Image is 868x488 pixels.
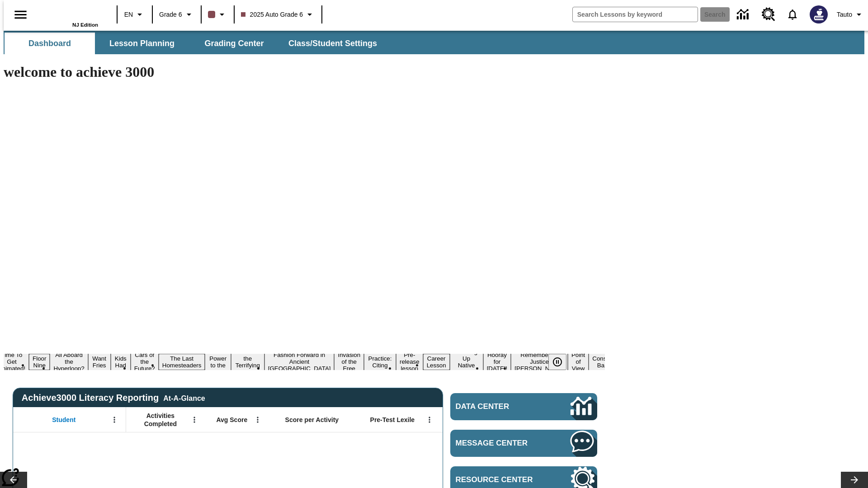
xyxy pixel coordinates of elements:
a: Message Center [450,430,597,457]
a: Resource Center, Will open in new tab [756,2,781,27]
span: Score per Activity [285,416,339,424]
button: Lesson carousel, Next [841,472,868,488]
button: Slide 2 Floor Nine [29,354,50,370]
button: Lesson Planning [97,33,187,54]
div: SubNavbar [4,33,385,54]
button: Open Menu [108,413,121,427]
button: Dashboard [5,33,95,54]
a: Data Center [450,393,597,420]
button: Class/Student Settings [281,33,384,54]
button: Slide 3 All Aboard the Hyperloop? [50,350,88,373]
span: Tauto [837,10,852,19]
div: SubNavbar [4,31,864,54]
a: Notifications [781,3,804,26]
button: Profile/Settings [833,6,868,23]
span: Pre-Test Lexile [370,416,415,424]
button: Open side menu [7,1,34,28]
button: Slide 16 Hooray for Constitution Day! [483,350,511,373]
span: Dashboard [28,38,71,49]
button: Class: 2025 Auto Grade 6, Select your class [237,6,319,23]
div: Pause [548,354,576,370]
button: Slide 9 Attack of the Terrifying Tomatoes [231,347,264,377]
button: Open Menu [423,413,436,427]
img: Avatar [810,5,828,23]
span: Class/Student Settings [288,38,377,49]
button: Slide 19 The Constitution's Balancing Act [589,347,632,377]
span: Grading Center [204,38,264,49]
a: Data Center [731,2,756,27]
span: Achieve3000 Literacy Reporting [22,393,205,403]
span: Grade 6 [159,10,182,19]
div: Home [39,3,98,28]
span: Activities Completed [131,412,190,428]
span: Student [52,416,75,424]
span: 2025 Auto Grade 6 [241,10,303,19]
button: Grade: Grade 6, Select a grade [156,6,198,23]
button: Slide 6 Cars of the Future? [131,350,159,373]
input: search field [573,7,698,22]
span: NJ Edition [72,22,98,28]
button: Slide 15 Cooking Up Native Traditions [450,347,483,377]
div: At-A-Glance [163,393,205,403]
button: Slide 17 Remembering Justice O'Connor [511,350,568,373]
h1: welcome to achieve 3000 [4,64,605,80]
button: Slide 10 Fashion Forward in Ancient Rome [264,350,335,373]
button: Open Menu [188,413,201,427]
button: Slide 14 Career Lesson [423,354,450,370]
button: Slide 18 Point of View [568,350,589,373]
button: Slide 13 Pre-release lesson [396,350,423,373]
button: Class color is dark brown. Change class color [204,6,231,23]
button: Slide 12 Mixed Practice: Citing Evidence [364,347,396,377]
span: Message Center [456,439,543,448]
span: EN [124,10,133,19]
button: Language: EN, Select a language [120,6,149,23]
a: Home [39,4,98,22]
button: Open Menu [251,413,264,427]
button: Slide 5 Dirty Jobs Kids Had To Do [111,340,131,384]
button: Slide 7 The Last Homesteaders [159,354,205,370]
span: Lesson Planning [109,38,175,49]
span: Avg Score [216,416,247,424]
button: Slide 8 Solar Power to the People [205,347,231,377]
button: Slide 11 The Invasion of the Free CD [334,343,364,380]
button: Grading Center [189,33,279,54]
button: Slide 4 Do You Want Fries With That? [88,340,111,384]
button: Pause [548,354,566,370]
span: Data Center [456,402,540,411]
span: Resource Center [456,475,543,484]
button: Select a new avatar [804,3,833,26]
